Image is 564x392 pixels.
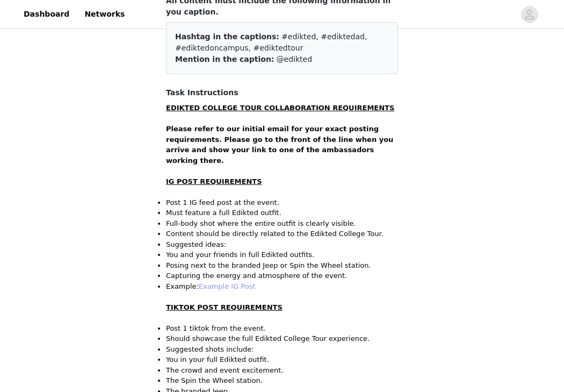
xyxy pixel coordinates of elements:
[277,55,313,63] span: @edikted
[17,2,76,26] a: Dashboard
[166,323,398,334] p: Post 1 tiktok from the event.
[166,239,398,250] p: Suggested ideas:
[166,197,398,208] p: Post 1 IG feed post at the event.
[175,32,279,41] span: Hashtag in the captions:
[166,208,398,218] p: Must feature a full Edikted outfit.
[166,354,398,365] p: You in your full Edikted outfit.
[166,375,398,386] p: The Spin the Wheel station.
[166,281,398,292] li: Example:
[166,125,393,165] strong: Please refer to our initial email for your exact posting requirements. Please go to the front of ...
[166,104,394,112] strong: EDIKTED COLLEGE TOUR COLLABORATION REQUIREMENTS
[78,2,131,26] a: Networks
[166,270,398,281] p: Capturing the energy and atmosphere of the event.
[166,333,398,344] p: Should showcase the full Edikted College Tour experience.
[166,344,398,355] p: Suggested shots include:
[199,282,256,290] a: Example IG Post
[166,260,398,271] p: Posing next to the branded Jeep or Spin the Wheel station.
[166,229,398,239] p: Content should be directly related to the Edikted College Tour.
[166,218,398,229] p: Full-body shot where the entire outfit is clearly visible.
[166,365,398,376] p: The crowd and event excitement.
[166,87,398,98] h4: Task Instructions
[175,55,274,63] span: Mention in the caption:
[166,250,398,260] p: You and your friends in full Edikted outfits.
[524,6,534,23] div: avatar
[166,303,283,311] strong: TIKTOK POST REQUIREMENTS
[166,177,262,186] strong: IG POST REQUIREMENTS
